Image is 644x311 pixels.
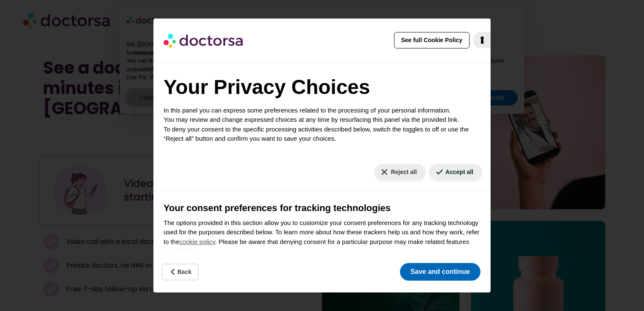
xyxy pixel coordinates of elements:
[164,218,480,256] p: The options provided in this section allow you to customize your consent preferences for any trac...
[164,106,480,144] p: In this panel you can express some preferences related to the processing of your personal informa...
[162,264,199,280] button: Back
[429,164,482,180] button: Accept all
[164,72,480,102] h2: Your Privacy Choices
[401,36,463,45] span: See full Cookie Policy
[164,29,244,52] img: logo
[400,263,480,281] button: Save and continue
[180,238,215,245] a: cookie policy
[473,32,491,48] a: iubenda - Cookie Policy and Cookie Compliance Management
[374,164,425,180] button: Reject all
[164,201,480,215] h3: Your consent preferences for tracking technologies
[394,32,470,48] button: See full Cookie Policy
